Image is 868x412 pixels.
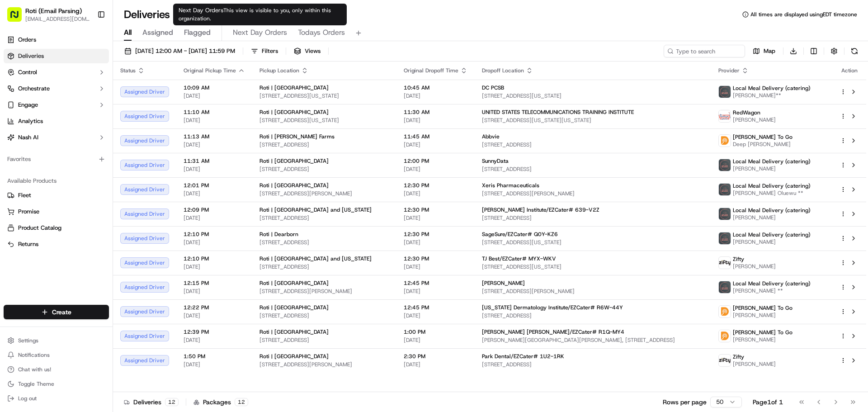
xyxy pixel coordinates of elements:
[184,117,245,124] span: [DATE]
[733,207,811,214] span: Local Meal Delivery (catering)
[259,214,389,222] span: [STREET_ADDRESS]
[7,208,105,216] a: Promise
[259,328,329,336] span: Roti | [GEOGRAPHIC_DATA]
[7,240,105,248] a: Returns
[259,117,389,124] span: [STREET_ADDRESS][US_STATE]
[718,67,740,74] span: Provider
[179,7,331,22] span: This view is visible to you, only within this organization.
[18,380,54,388] span: Toggle Theme
[18,85,50,93] span: Orchestrate
[31,86,148,95] div: Start new chat
[482,239,704,246] span: [STREET_ADDRESS][US_STATE]
[184,231,245,238] span: 12:10 PM
[404,279,467,287] span: 12:45 PM
[719,232,731,244] img: lmd_logo.png
[235,398,248,406] div: 12
[733,329,793,336] span: [PERSON_NAME] To Go
[482,255,556,262] span: TJ Best/EZCater# MYX-WKV
[305,47,321,55] span: Views
[733,360,776,368] span: [PERSON_NAME]
[404,328,467,336] span: 1:00 PM
[404,117,467,124] span: [DATE]
[18,131,69,140] span: Knowledge Base
[848,45,861,57] button: Refresh
[120,67,136,74] span: Status
[184,336,245,344] span: [DATE]
[259,304,329,311] span: Roti | [GEOGRAPHIC_DATA]
[404,67,458,74] span: Original Dropoff Time
[18,208,39,216] span: Promise
[404,255,467,262] span: 12:30 PM
[404,109,467,116] span: 11:30 AM
[259,255,372,262] span: Roti | [GEOGRAPHIC_DATA] and [US_STATE]
[259,231,298,238] span: Roti | Dearborn
[135,47,235,55] span: [DATE] 12:00 AM - [DATE] 11:59 PM
[25,15,90,23] button: [EMAIL_ADDRESS][DOMAIN_NAME]
[259,67,299,74] span: Pickup Location
[165,398,179,406] div: 12
[482,231,558,238] span: SageSure/EZCater# Q0Y-KZ6
[18,133,38,142] span: Nash AI
[719,135,731,147] img: ddtg_logo_v2.png
[404,288,467,295] span: [DATE]
[404,336,467,344] span: [DATE]
[90,153,109,160] span: Pylon
[4,392,109,405] button: Log out
[733,158,811,165] span: Local Meal Delivery (catering)
[404,231,467,238] span: 12:30 PM
[404,84,467,91] span: 10:45 AM
[5,128,73,144] a: 📗Knowledge Base
[663,398,707,407] p: Rows per page
[184,328,245,336] span: 12:39 PM
[719,86,731,98] img: lmd_logo.png
[4,204,109,219] button: Promise
[184,92,245,99] span: [DATE]
[482,206,599,213] span: [PERSON_NAME] Institute/EZCater# 639-V2Z
[4,98,109,112] button: Engage
[719,281,731,293] img: lmd_logo.png
[259,206,372,213] span: Roti | [GEOGRAPHIC_DATA] and [US_STATE]
[193,398,248,407] div: Packages
[259,166,389,173] span: [STREET_ADDRESS]
[184,279,245,287] span: 12:15 PM
[733,304,793,312] span: [PERSON_NAME] To Go
[173,4,347,25] div: Next Day Orders
[733,85,811,92] span: Local Meal Delivery (catering)
[64,153,109,160] a: Powered byPylon
[733,312,793,319] span: [PERSON_NAME]
[733,165,811,172] span: [PERSON_NAME]
[482,92,704,99] span: [STREET_ADDRESS][US_STATE]
[18,351,50,359] span: Notifications
[482,190,704,197] span: [STREET_ADDRESS][PERSON_NAME]
[733,353,744,360] span: Zifty
[482,182,539,189] span: Xeris Pharmaceuticals
[247,45,282,57] button: Filters
[9,36,165,51] p: Welcome 👋
[733,109,760,116] span: RedWagon
[664,45,745,57] input: Type to search
[259,182,329,189] span: Roti | [GEOGRAPHIC_DATA]
[719,208,731,220] img: lmd_logo.png
[184,141,245,148] span: [DATE]
[733,141,793,148] span: Deep [PERSON_NAME]
[482,133,500,140] span: Abbvie
[750,11,857,18] span: All times are displayed using EDT timezone
[184,67,236,74] span: Original Pickup Time
[184,312,245,319] span: [DATE]
[404,263,467,270] span: [DATE]
[73,128,149,144] a: 💻API Documentation
[482,84,504,91] span: DC PCSB
[404,304,467,311] span: 12:45 PM
[733,287,811,294] span: [PERSON_NAME] **
[4,349,109,361] button: Notifications
[4,174,109,188] div: Available Products
[18,240,38,248] span: Returns
[259,288,389,295] span: [STREET_ADDRESS][PERSON_NAME]
[184,182,245,189] span: 12:01 PM
[52,308,71,317] span: Create
[184,361,245,368] span: [DATE]
[482,263,704,270] span: [STREET_ADDRESS][US_STATE]
[4,130,109,145] button: Nash AI
[18,117,43,125] span: Analytics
